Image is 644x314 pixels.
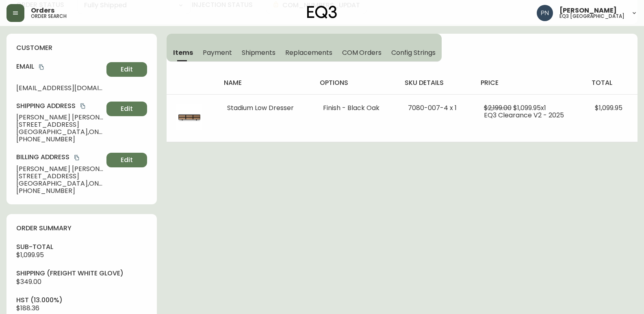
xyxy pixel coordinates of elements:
span: $1,099.95 [16,250,44,260]
h4: Shipping ( Freight White Glove ) [16,269,147,278]
span: Payment [203,48,232,57]
span: [PHONE_NUMBER] [16,187,103,195]
span: [PERSON_NAME] [559,7,617,14]
span: [PERSON_NAME] [PERSON_NAME] [16,114,103,121]
span: [EMAIL_ADDRESS][DOMAIN_NAME] [16,84,103,92]
h4: Billing Address [16,153,103,162]
span: $2,199.00 [484,103,512,113]
img: logo [307,6,337,19]
h4: Shipping Address [16,102,103,110]
span: $1,099.95 x 1 [513,103,546,113]
span: Items [173,48,193,57]
span: Edit [121,156,133,165]
button: Edit [106,153,147,167]
span: $349.00 [16,277,41,286]
h4: total [592,78,631,87]
span: Orders [31,7,54,14]
span: Config Strings [391,48,435,57]
h4: sub-total [16,243,147,251]
span: Edit [121,104,133,113]
span: Replacements [285,48,332,57]
button: Edit [106,62,147,77]
span: COM Orders [342,48,382,57]
li: Finish - Black Oak [323,104,388,112]
span: 7080-007-4 x 1 [408,103,457,113]
h4: sku details [405,78,468,87]
h4: name [224,78,307,87]
span: Shipments [242,48,276,57]
span: [GEOGRAPHIC_DATA] , ON , K4A 1G3 , CA [16,128,103,136]
span: $1,099.95 [595,103,622,113]
span: [PHONE_NUMBER] [16,136,103,143]
h4: hst (13.000%) [16,296,147,305]
span: Stadium Low Dresser [227,103,294,113]
img: 496f1288aca128e282dab2021d4f4334 [537,5,553,21]
img: a211b62d-14f9-4e8c-bf92-5c02eca8f8a4Optional[stadium-black-low-dresser].jpg [176,104,202,130]
span: [STREET_ADDRESS] [16,173,103,180]
button: copy [73,154,81,162]
span: EQ3 Clearance V2 - 2025 [484,110,564,120]
span: [STREET_ADDRESS] [16,121,103,128]
h4: Email [16,62,103,71]
span: $188.36 [16,303,39,313]
button: copy [79,102,87,110]
h4: customer [16,43,147,52]
h4: order summary [16,224,147,233]
h5: order search [31,14,67,19]
span: [GEOGRAPHIC_DATA] , ON , K4A 1G3 , CA [16,180,103,187]
h4: price [481,78,579,87]
button: Edit [106,102,147,116]
span: Edit [121,65,133,74]
button: copy [37,63,46,71]
h4: options [320,78,391,87]
span: [PERSON_NAME] [PERSON_NAME] [16,165,103,173]
h5: eq3 [GEOGRAPHIC_DATA] [559,14,624,19]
